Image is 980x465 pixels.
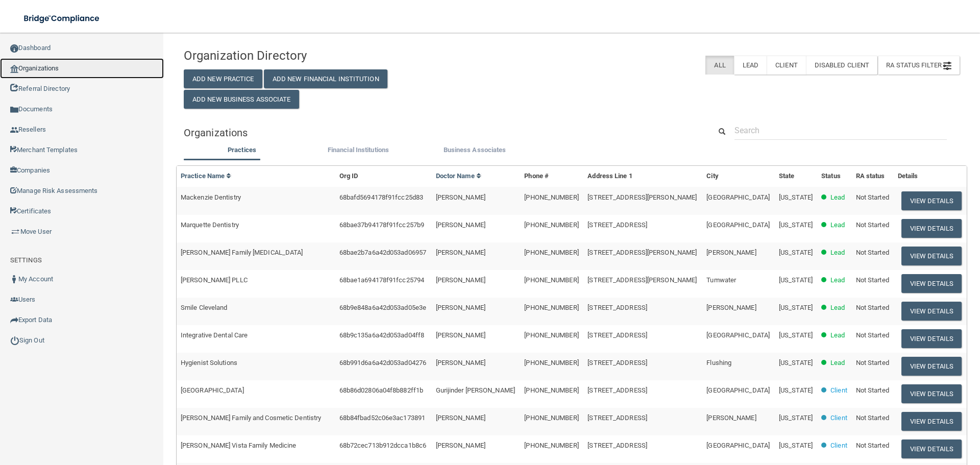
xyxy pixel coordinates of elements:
[817,166,852,187] th: Status
[886,61,951,69] span: RA Status Filter
[436,414,485,422] span: [PERSON_NAME]
[524,331,578,339] span: [PHONE_NUMBER]
[779,359,813,366] span: [US_STATE]
[587,221,647,229] span: [STREET_ADDRESS]
[779,221,813,229] span: [US_STATE]
[856,221,889,229] span: Not Started
[10,316,18,324] img: icon-export.b9366987.png
[300,144,416,159] li: Financial Institutions
[184,144,300,159] li: Practices
[706,276,736,284] span: Tumwater
[830,384,847,397] p: Client
[436,331,485,339] span: [PERSON_NAME]
[706,249,756,256] span: [PERSON_NAME]
[436,221,485,229] span: [PERSON_NAME]
[943,62,951,70] img: icon-filter@2x.21656d0b.png
[779,193,813,201] span: [US_STATE]
[706,414,756,422] span: [PERSON_NAME]
[189,144,295,156] label: Practices
[830,302,845,314] p: Lead
[587,304,647,311] span: [STREET_ADDRESS]
[181,276,248,284] span: [PERSON_NAME] PLLC
[10,106,18,114] img: icon-documents.8dae5593.png
[767,56,806,75] label: Client
[706,386,770,394] span: [GEOGRAPHIC_DATA]
[856,331,889,339] span: Not Started
[830,191,845,204] p: Lead
[587,249,697,256] span: [STREET_ADDRESS][PERSON_NAME]
[436,359,485,366] span: [PERSON_NAME]
[15,8,109,29] img: bridge_compliance_login_screen.278c3ca4.svg
[524,442,578,449] span: [PHONE_NUMBER]
[830,219,845,231] p: Lead
[436,249,485,256] span: [PERSON_NAME]
[181,359,237,366] span: Hygienist Solutions
[228,146,256,154] span: Practices
[830,439,847,452] p: Client
[184,69,262,88] button: Add New Practice
[856,359,889,366] span: Not Started
[184,127,696,138] h5: Organizations
[339,249,426,256] span: 68bae2b7a6a42d053ad06957
[524,414,578,422] span: [PHONE_NUMBER]
[436,193,485,201] span: [PERSON_NAME]
[901,191,962,210] button: View Details
[339,442,426,449] span: 68b72cec713b912dcca1b8c6
[587,386,647,394] span: [STREET_ADDRESS]
[856,304,889,311] span: Not Started
[10,296,18,304] img: icon-users.e205127d.png
[339,304,426,311] span: 68b9e848a6a42d053ad05e3e
[181,221,239,229] span: Marquette Dentistry
[705,56,733,75] label: All
[184,49,432,62] h4: Organization Directory
[830,274,845,286] p: Lead
[181,414,321,422] span: [PERSON_NAME] Family and Cosmetic Dentistry
[181,442,297,449] span: [PERSON_NAME] Vista Family Medicine
[436,276,485,284] span: [PERSON_NAME]
[901,247,962,265] button: View Details
[422,144,528,156] label: Business Associates
[436,304,485,311] span: [PERSON_NAME]
[706,359,731,366] span: Flushing
[901,219,962,238] button: View Details
[10,44,18,53] img: ic_dashboard_dark.d01f4a41.png
[779,276,813,284] span: [US_STATE]
[775,166,817,187] th: State
[901,439,962,458] button: View Details
[339,359,426,366] span: 68b991d6a6a42d053ad04276
[339,386,423,394] span: 68b86d02806a04f8b882ff1b
[587,193,697,201] span: [STREET_ADDRESS][PERSON_NAME]
[335,166,432,187] th: Org ID
[779,414,813,422] span: [US_STATE]
[706,193,770,201] span: [GEOGRAPHIC_DATA]
[10,65,18,73] img: organization-icon.f8decf85.png
[444,146,506,154] span: Business Associates
[10,275,18,283] img: ic_user_dark.df1a06c3.png
[830,247,845,259] p: Lead
[583,166,702,187] th: Address Line 1
[524,386,578,394] span: [PHONE_NUMBER]
[10,227,20,237] img: briefcase.64adab9b.png
[856,386,889,394] span: Not Started
[339,331,424,339] span: 68b9c135a6a42d053ad04ff8
[901,329,962,348] button: View Details
[10,254,42,266] label: SETTINGS
[830,329,845,341] p: Lead
[901,274,962,293] button: View Details
[706,304,756,311] span: [PERSON_NAME]
[416,144,533,159] li: Business Associate
[436,172,482,180] a: Doctor Name
[181,386,244,394] span: [GEOGRAPHIC_DATA]
[856,442,889,449] span: Not Started
[524,249,578,256] span: [PHONE_NUMBER]
[803,393,968,433] iframe: Drift Widget Chat Controller
[587,442,647,449] span: [STREET_ADDRESS]
[436,442,485,449] span: [PERSON_NAME]
[305,144,411,156] label: Financial Institutions
[779,304,813,311] span: [US_STATE]
[587,331,647,339] span: [STREET_ADDRESS]
[830,357,845,369] p: Lead
[856,249,889,256] span: Not Started
[339,221,424,229] span: 68bae37b94178f91fcc257b9
[856,193,889,201] span: Not Started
